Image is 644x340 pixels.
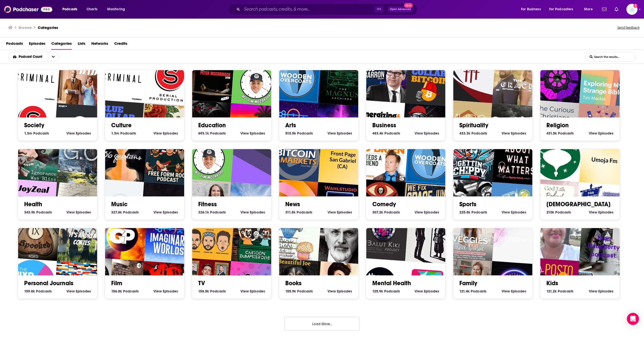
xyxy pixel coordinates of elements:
[184,210,234,261] div: The Always Sunny Podcast
[600,5,609,14] a: Show notifications dropdown
[29,39,45,50] a: Episodes
[48,52,59,61] button: open menu
[372,210,383,215] span: 307.2k
[19,55,44,59] span: Podcast Count
[492,214,543,264] img: parasitarias
[144,56,195,106] img: Serial
[424,210,439,215] span: Episodes
[210,131,226,136] span: Podcasts
[184,53,234,103] div: The Peter McCormack Show
[271,53,321,103] img: Wooden Overcoats
[153,131,178,136] a: View Culture Episodes
[4,5,52,14] a: Podchaser - Follow, Share and Rate Podcasts
[24,289,35,293] span: 159.8k
[36,210,52,215] span: Podcasts
[579,135,630,185] img: Umoja Fm
[502,289,526,293] a: View Family Episodes
[198,210,226,215] a: 326.1k Fitness Podcasts
[589,289,597,293] span: View
[546,279,558,287] a: Kids
[198,121,226,129] a: Education
[546,5,581,13] button: open menu
[210,289,226,293] span: Podcasts
[589,210,614,215] a: View [DEMOGRAPHIC_DATA] Episodes
[589,210,597,215] span: View
[471,131,487,136] span: Podcasts
[24,131,49,136] a: 1.3m Society Podcasts
[66,210,91,215] a: View Health Episodes
[598,210,614,215] span: Episodes
[405,56,456,106] img: Blue Collar Bitcoin
[57,56,107,106] img: Your Mom & Dad
[415,210,423,215] span: View
[581,5,599,13] button: open menu
[532,53,583,103] img: Duncan Trussell Family Hour
[318,135,369,185] div: Front Page San Gabriel (CA)
[97,210,147,261] div: GHOST PLANET
[459,200,476,208] a: Sports
[459,210,470,215] span: 225.8k
[285,131,296,136] span: 510.5k
[546,210,571,215] a: 210k [DEMOGRAPHIC_DATA] Podcasts
[231,214,282,264] div: Cartoon Dumpster Dive
[198,279,205,287] a: TV
[114,39,127,50] span: Credits
[240,131,265,136] a: View Education Episodes
[511,210,526,215] span: Episodes
[388,6,413,12] button: Open AdvancedNew
[285,200,300,208] a: News
[390,8,411,11] span: Open Advanced
[613,5,620,14] a: Show notifications dropdown
[318,56,369,106] img: The Magnus Archives
[250,289,265,293] span: Episodes
[153,289,178,293] a: View Film Episodes
[445,210,496,261] img: Veggies & Virtue
[424,131,439,136] span: Episodes
[198,210,209,215] span: 326.1k
[616,24,641,31] button: Send feedback
[589,131,597,136] span: View
[546,131,574,136] a: 431.5k Religion Podcasts
[144,214,195,264] div: Imaginary Worlds
[555,210,571,215] span: Podcasts
[579,56,630,106] img: Exploring My Strange Bible
[424,289,439,293] span: Episodes
[285,210,312,215] a: 311.8k News Podcasts
[240,131,249,136] span: View
[66,131,75,136] span: View
[459,289,487,293] a: 121.4k Family Podcasts
[372,200,396,208] a: Comedy
[10,210,60,261] div: Spooked
[242,5,374,13] input: Search podcasts, credits, & more...
[502,131,526,136] a: View Spirituality Episodes
[38,25,58,30] a: Categories
[415,131,423,136] span: View
[285,131,313,136] a: 510.5k Arts Podcasts
[405,135,456,185] img: Wooden Overcoats
[285,121,296,129] a: Arts
[318,214,369,264] div: Cent'anni sono un giorno Roberto Roversi
[502,131,510,136] span: View
[511,131,526,136] span: Episodes
[459,131,487,136] a: 433.3k Spirituality Podcasts
[111,289,139,293] a: 156.8k Film Podcasts
[415,131,439,136] a: View Business Episodes
[492,56,543,106] img: The Grace Between Us
[546,210,554,215] span: 210k
[445,53,496,103] div: New Hope Baptist Church of Aurora
[358,210,409,261] div: The Balut Kiki Project
[24,200,42,208] a: Health
[511,289,526,293] span: Episodes
[546,289,557,293] span: 121.2k
[184,132,234,182] img: 20TIMinutes: A Mental Health Podcast
[198,131,226,136] a: 693.1k Education Podcasts
[10,53,60,103] img: Criminal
